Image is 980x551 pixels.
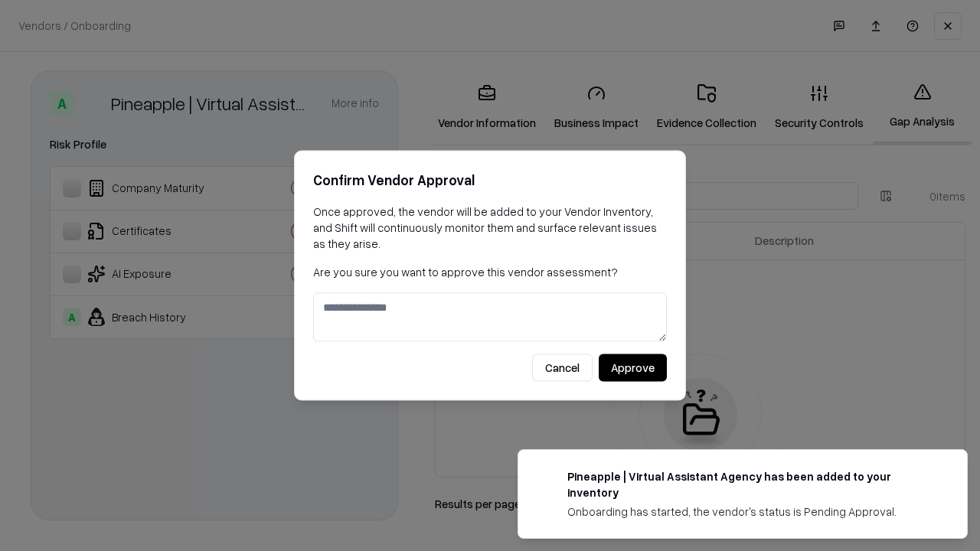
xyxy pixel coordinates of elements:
p: Are you sure you want to approve this vendor assessment? [313,264,667,280]
img: trypineapple.com [537,468,555,487]
h2: Confirm Vendor Approval [313,169,667,191]
button: Approve [599,354,667,382]
div: Pineapple | Virtual Assistant Agency has been added to your inventory [567,468,930,500]
p: Once approved, the vendor will be added to your Vendor Inventory, and Shift will continuously mon... [313,204,667,252]
div: Onboarding has started, the vendor's status is Pending Approval. [567,504,930,520]
button: Cancel [532,354,593,382]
